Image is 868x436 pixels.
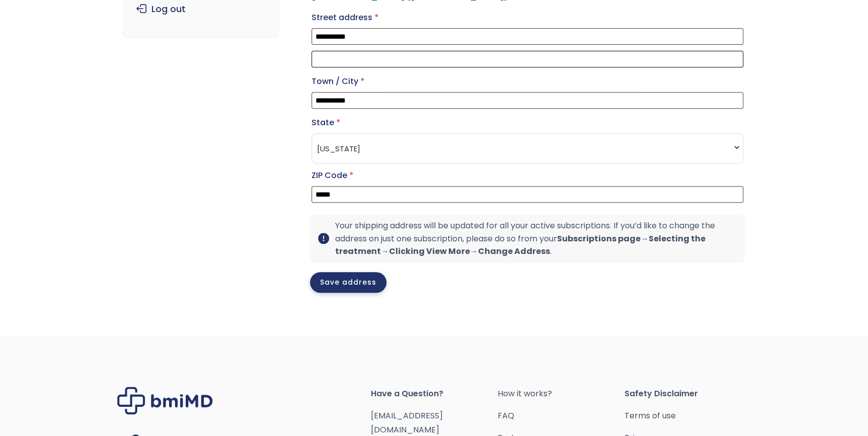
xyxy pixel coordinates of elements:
span: Have a Question? [371,387,498,401]
b: Change Address [478,245,550,257]
span: State [311,133,743,163]
img: Brand Logo [117,387,213,414]
span: Arizona [317,139,738,158]
a: FAQ [497,409,624,423]
button: Save address [310,272,386,293]
a: How it works? [497,387,624,401]
b: Subscriptions page [557,233,641,244]
label: Town / City [311,73,743,90]
label: State [311,115,743,131]
a: Terms of use [624,409,751,423]
a: [EMAIL_ADDRESS][DOMAIN_NAME] [371,410,443,435]
label: Street address [311,10,743,26]
span: Safety Disclaimer [624,387,751,401]
label: ZIP Code [311,167,743,184]
p: Your shipping address will be updated for all your active subscriptions. If you’d like to change ... [335,219,737,258]
b: Clicking View More [389,245,470,257]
